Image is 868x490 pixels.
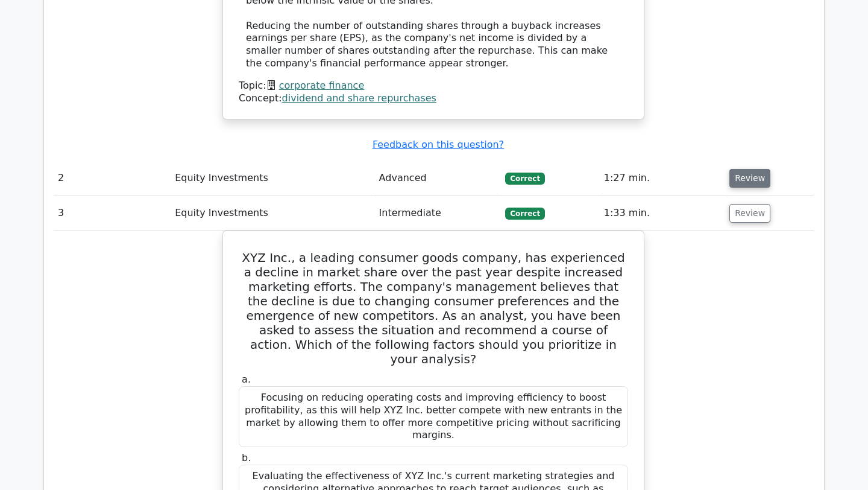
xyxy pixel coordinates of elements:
[729,169,770,188] button: Review
[242,374,251,385] span: a.
[242,452,251,463] span: b.
[239,92,628,105] div: Concept:
[599,196,725,231] td: 1:33 min.
[237,250,629,366] h5: XYZ Inc., a leading consumer goods company, has experienced a decline in market share over the pa...
[239,386,628,447] div: Focusing on reducing operating costs and improving efficiency to boost profitability, as this wil...
[599,161,725,196] td: 1:27 min.
[53,161,170,196] td: 2
[279,80,365,91] a: corporate finance
[374,161,501,196] td: Advanced
[239,80,628,92] div: Topic:
[373,139,504,150] a: Feedback on this question?
[505,208,544,220] span: Correct
[282,92,436,104] a: dividend and share repurchases
[505,173,544,185] span: Correct
[170,196,374,231] td: Equity Investments
[374,196,501,231] td: Intermediate
[170,161,374,196] td: Equity Investments
[729,204,770,223] button: Review
[53,196,170,231] td: 3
